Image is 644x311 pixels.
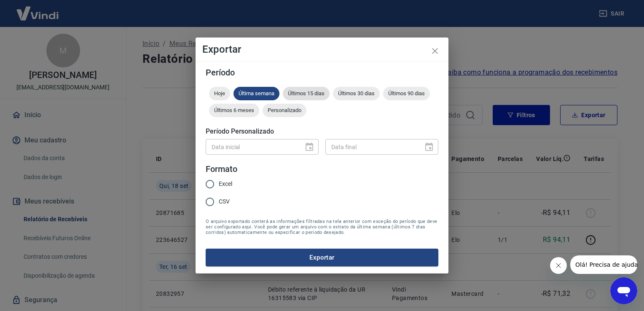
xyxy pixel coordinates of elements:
span: Últimos 15 dias [283,90,330,97]
h5: Período [206,68,438,77]
span: Hoje [209,90,230,97]
span: Personalizado [263,107,306,113]
span: Última semana [233,90,279,97]
span: Olá! Precisa de ajuda? [5,6,71,13]
div: Personalizado [263,104,306,117]
span: O arquivo exportado conterá as informações filtradas na tela anterior com exceção do período que ... [206,219,438,235]
div: Últimos 6 meses [209,104,259,117]
div: Hoje [209,87,230,100]
span: Últimos 90 dias [383,90,430,97]
span: Excel [219,180,232,188]
input: DD/MM/YYYY [206,139,298,155]
div: Últimos 15 dias [283,87,330,100]
div: Última semana [233,87,279,100]
h5: Período Personalizado [206,127,438,136]
legend: Formato [206,163,237,175]
button: Exportar [206,249,438,266]
div: Últimos 30 dias [333,87,380,100]
h4: Exportar [202,44,442,54]
span: Últimos 6 meses [209,107,259,113]
span: CSV [219,197,230,206]
iframe: Botão para abrir a janela de mensagens [610,277,637,304]
input: DD/MM/YYYY [325,139,417,155]
div: Últimos 90 dias [383,87,430,100]
span: Últimos 30 dias [333,90,380,97]
button: close [425,41,445,61]
iframe: Fechar mensagem [550,257,567,274]
iframe: Mensagem da empresa [570,255,637,274]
